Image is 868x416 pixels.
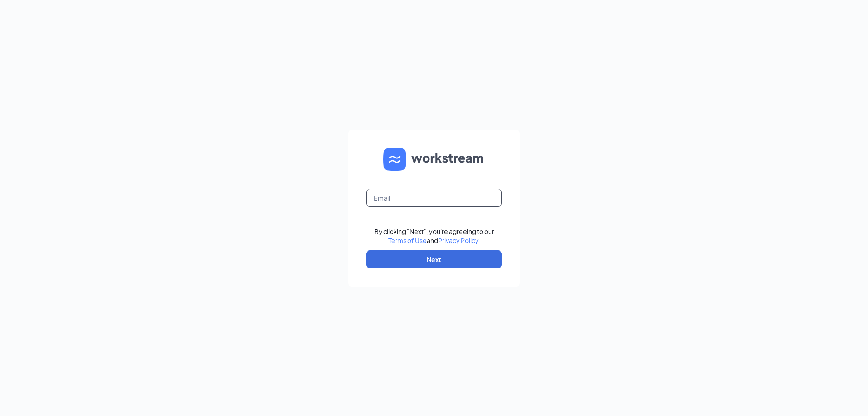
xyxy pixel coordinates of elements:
button: Next [366,250,502,268]
img: WS logo and Workstream text [383,148,485,171]
a: Terms of Use [388,236,427,244]
a: Privacy Policy [438,236,478,244]
div: By clicking "Next", you're agreeing to our and . [374,227,494,245]
input: Email [366,189,502,207]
